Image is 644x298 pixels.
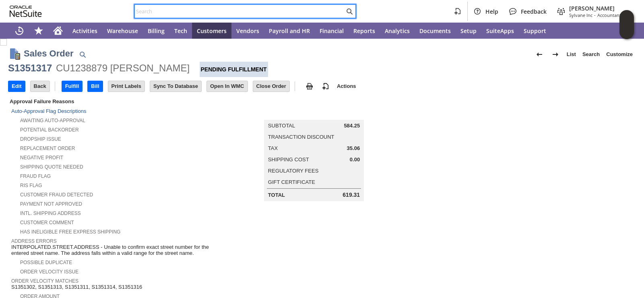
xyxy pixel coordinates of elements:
span: Vendors [236,27,259,35]
input: Print Labels [108,81,144,92]
a: Analytics [380,23,415,39]
a: Auto-Approval Flag Descriptions [11,108,86,114]
a: Tax [268,145,278,151]
img: print.svg [305,81,314,91]
span: Support [524,27,546,35]
a: Support [519,23,551,39]
div: Approval Failure Reasons [8,97,214,106]
a: Address Errors [11,238,57,244]
a: Activities [68,23,102,39]
a: Tech [169,23,192,39]
span: Tech [174,27,187,35]
h1: Sales Order [24,47,74,60]
a: Customer Fraud Detected [20,192,93,198]
input: Open In WMC [207,81,248,92]
span: S1351302, S1351313, S1351311, S1351314, S1351316 [11,284,142,290]
a: Customize [603,48,636,61]
a: RIS flag [20,183,42,188]
a: Negative Profit [20,155,63,160]
span: 35.06 [347,145,360,152]
span: Setup [460,27,477,35]
a: Potential Backorder [20,127,79,133]
a: Payroll and HR [264,23,315,39]
span: Sylvane Inc [569,12,592,18]
a: Billing [143,23,169,39]
span: Accountant (F1) [597,12,630,18]
input: Search [135,6,345,16]
a: Possible Duplicate [20,260,72,265]
a: Financial [315,23,349,39]
img: Previous [535,50,544,59]
a: Customer Comment [20,220,74,225]
a: Subtotal [268,123,295,129]
a: Shipping Quote Needed [20,164,83,170]
div: Pending Fulfillment [200,62,268,77]
a: SuiteApps [481,23,519,39]
a: Vendors [231,23,264,39]
span: [PERSON_NAME] [569,4,630,12]
input: Fulfill [62,81,83,92]
span: Oracle Guided Learning Widget. To move around, please hold and drag [619,25,634,40]
span: Help [485,8,498,15]
span: Billing [148,27,165,35]
span: 0.00 [350,156,360,163]
span: 584.25 [344,123,360,129]
a: Intl. Shipping Address [20,210,81,216]
img: add-record.svg [321,81,330,91]
img: Next [551,50,560,59]
svg: Shortcuts [34,26,43,35]
a: Setup [456,23,481,39]
a: Fraud Flag [20,173,51,179]
a: Gift Certificate [268,179,315,185]
span: Financial [320,27,344,35]
a: Customers [192,23,231,39]
iframe: Click here to launch Oracle Guided Learning Help Panel [619,10,634,39]
a: Has Ineligible Free Express Shipping [20,229,120,235]
a: Warehouse [102,23,143,39]
div: Shortcuts [29,23,48,39]
svg: Recent Records [14,26,24,35]
span: INTERPOLATED.STREET.ADDRESS - Unable to confirm exact street number for the entered street name. ... [11,244,213,256]
input: Close Order [253,81,289,92]
input: Back [31,81,50,92]
span: Documents [419,27,451,35]
span: Activities [72,27,97,35]
input: Edit [8,81,25,92]
span: Customers [197,27,227,35]
span: Analytics [385,27,410,35]
a: Replacement Order [20,146,75,151]
a: Dropship Issue [20,136,61,142]
div: CU1238879 [PERSON_NAME] [56,62,190,75]
img: Quick Find [78,50,87,59]
span: Warehouse [107,27,138,35]
input: Bill [88,81,102,92]
span: Payroll and HR [269,27,310,35]
a: Payment not approved [20,201,82,207]
a: Order Velocity Issue [20,269,78,275]
a: List [563,48,579,61]
svg: Home [53,26,63,35]
svg: Search [345,6,354,16]
a: Search [579,48,603,61]
a: Awaiting Auto-Approval [20,118,85,123]
a: Shipping Cost [268,156,309,163]
span: SuiteApps [486,27,514,35]
caption: Summary [264,107,364,120]
a: Transaction Discount [268,134,334,140]
div: S1351317 [8,62,52,75]
a: Actions [334,83,359,89]
span: Reports [353,27,375,35]
a: Reports [349,23,380,39]
span: - [594,12,596,18]
a: Documents [415,23,456,39]
a: Total [268,192,285,198]
a: Regulatory Fees [268,168,318,174]
a: Recent Records [10,23,29,39]
svg: logo [10,6,42,17]
span: Feedback [521,8,547,15]
a: Order Velocity Matches [11,278,78,284]
input: Sync To Database [150,81,201,92]
span: 619.31 [343,192,360,198]
a: Home [48,23,68,39]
